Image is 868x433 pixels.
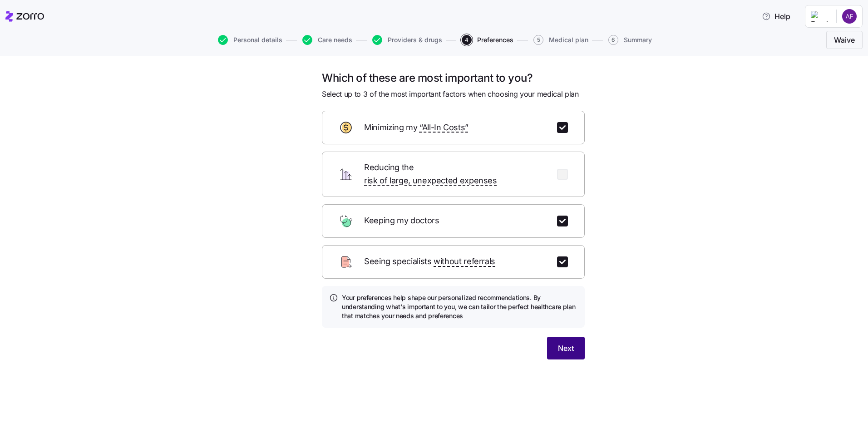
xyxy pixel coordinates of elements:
[419,121,469,134] span: “All-In Costs”
[322,71,585,85] h1: Which of these are most important to you?
[462,35,513,45] button: 4Preferences
[318,37,352,43] span: Care needs
[842,9,857,24] img: 4aaff463fd69d21550115be18f7d9c25
[547,337,585,359] button: Next
[533,35,588,45] button: 5Medical plan
[364,214,441,227] span: Keeping my doctors
[608,35,652,45] button: 6Summary
[826,31,863,49] button: Waive
[558,343,574,354] span: Next
[477,37,513,43] span: Preferences
[364,121,469,134] span: Minimizing my
[755,7,798,25] button: Help
[762,11,790,22] span: Help
[434,255,495,268] span: without referrals
[811,11,829,22] img: Employer logo
[216,35,282,45] a: Personal details
[364,161,546,187] span: Reducing the
[533,35,543,45] span: 5
[301,35,352,45] a: Care needs
[549,37,588,43] span: Medical plan
[364,255,495,268] span: Seeing specialists
[462,35,472,45] span: 4
[624,37,652,43] span: Summary
[342,293,577,321] h4: Your preferences help shape our personalized recommendations. By understanding what's important t...
[372,35,442,45] button: Providers & drugs
[233,37,282,43] span: Personal details
[370,35,442,45] a: Providers & drugs
[388,37,442,43] span: Providers & drugs
[608,35,618,45] span: 6
[218,35,282,45] button: Personal details
[460,35,513,45] a: 4Preferences
[322,89,579,100] span: Select up to 3 of the most important factors when choosing your medical plan
[302,35,352,45] button: Care needs
[364,174,497,187] span: risk of large, unexpected expenses
[834,34,855,45] span: Waive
